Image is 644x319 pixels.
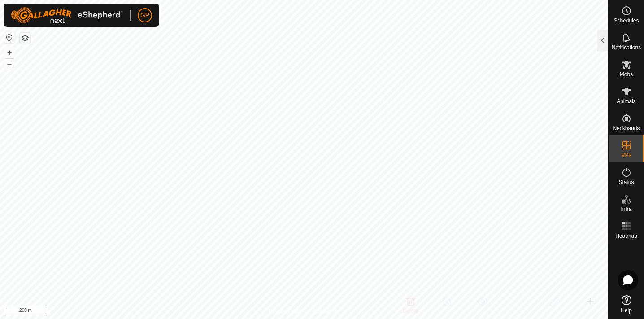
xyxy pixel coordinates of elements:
a: Privacy Policy [269,307,302,315]
span: Infra [621,206,631,212]
span: Mobs [620,72,633,77]
img: Gallagher Logo [11,7,123,23]
button: + [4,47,15,58]
span: GP [140,11,149,20]
button: – [4,59,15,70]
a: Contact Us [313,307,339,315]
span: Neckbands [613,126,640,131]
span: Schedules [614,18,639,23]
button: Reset Map [4,32,15,43]
button: Map Layers [20,33,30,44]
span: Status [618,179,634,185]
a: Help [609,292,644,317]
span: VPs [621,153,631,158]
span: Animals [617,99,636,104]
span: Help [621,308,632,313]
span: Heatmap [615,233,637,239]
span: Notifications [612,45,641,50]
